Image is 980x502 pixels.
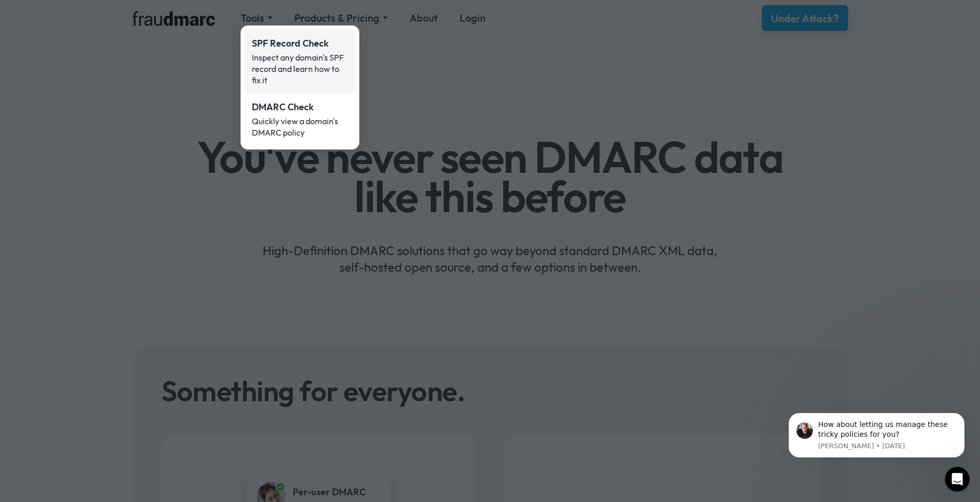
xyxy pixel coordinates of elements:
[252,52,348,86] div: Inspect any domain's SPF record and learn how to fix it
[252,100,348,114] div: DMARC Check
[252,115,348,138] div: Quickly view a domain's DMARC policy
[252,37,348,50] div: SPF Record Check
[245,93,355,145] a: DMARC CheckQuickly view a domain's DMARC policy
[773,397,980,474] iframe: Intercom notifications message
[245,29,355,93] a: SPF Record CheckInspect any domain's SPF record and learn how to fix it
[945,467,970,492] iframe: Intercom live chat
[240,25,359,150] nav: Tools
